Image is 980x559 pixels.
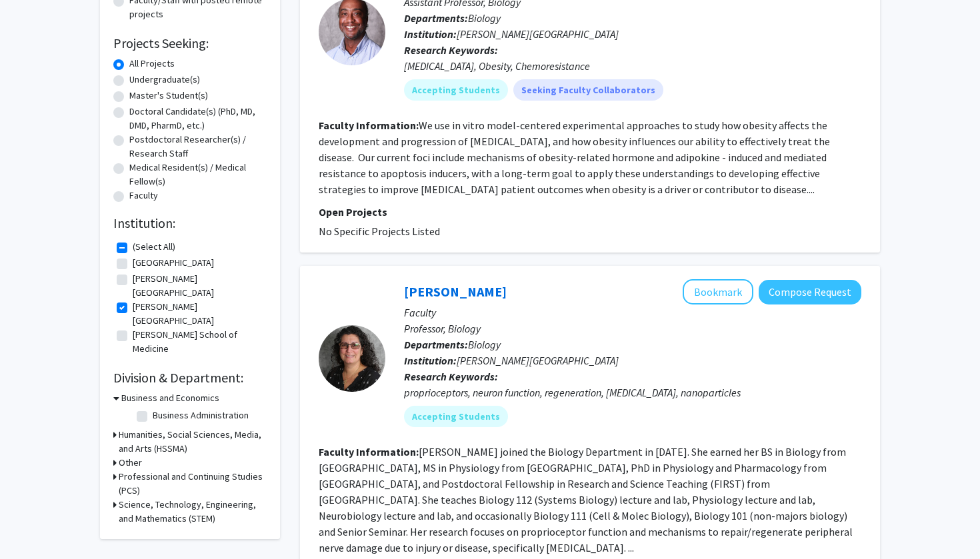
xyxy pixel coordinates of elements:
h2: Institution: [113,215,267,231]
label: [PERSON_NAME] School of Medicine [133,328,263,356]
b: Faculty Information: [319,119,419,132]
b: Departments: [404,338,468,351]
fg-read-more: We use in vitro model-centered experimental approaches to study how obesity affects the developme... [319,119,830,196]
div: proprioceptors, neuron function, regeneration, [MEDICAL_DATA], nanoparticles [404,384,861,400]
h3: Humanities, Social Sciences, Media, and Arts (HSSMA) [119,428,267,456]
p: Faculty [404,304,861,320]
span: No Specific Projects Listed [319,225,440,238]
span: [PERSON_NAME][GEOGRAPHIC_DATA] [457,27,619,41]
label: [PERSON_NAME][GEOGRAPHIC_DATA] [133,272,263,300]
label: All Projects [129,57,175,71]
mat-chip: Seeking Faculty Collaborators [513,79,663,101]
h3: Science, Technology, Engineering, and Mathematics (STEM) [119,498,267,526]
b: Research Keywords: [404,370,498,383]
label: Faculty [129,189,158,203]
label: [GEOGRAPHIC_DATA] [133,256,214,270]
label: Doctoral Candidate(s) (PhD, MD, DMD, PharmD, etc.) [129,105,267,133]
span: Biology [468,338,501,351]
b: Institution: [404,27,457,41]
h3: Other [119,456,142,470]
label: Undergraduate(s) [129,73,200,87]
p: Open Projects [319,204,861,220]
label: Medical Resident(s) / Medical Fellow(s) [129,161,267,189]
iframe: Chat [10,499,57,549]
label: [PERSON_NAME][GEOGRAPHIC_DATA] [133,300,263,328]
span: [PERSON_NAME][GEOGRAPHIC_DATA] [457,354,619,367]
b: Faculty Information: [319,445,419,458]
h3: Professional and Continuing Studies (PCS) [119,470,267,498]
fg-read-more: [PERSON_NAME] joined the Biology Department in [DATE]. She earned her BS in Biology from [GEOGRAP... [319,445,853,554]
b: Departments: [404,11,468,25]
span: Biology [468,11,501,25]
label: Postdoctoral Researcher(s) / Research Staff [129,133,267,161]
label: Business Administration [153,408,249,422]
label: (Select All) [133,240,175,254]
mat-chip: Accepting Students [404,79,508,101]
p: Professor, Biology [404,320,861,336]
mat-chip: Accepting Students [404,406,508,427]
h2: Division & Department: [113,370,267,386]
button: Add Valerie Haftel to Bookmarks [683,279,753,304]
div: [MEDICAL_DATA], Obesity, Chemoresistance [404,58,861,74]
label: Master's Student(s) [129,89,208,103]
a: [PERSON_NAME] [404,283,507,300]
h2: Projects Seeking: [113,35,267,51]
b: Research Keywords: [404,43,498,57]
b: Institution: [404,354,457,367]
h3: Business and Economics [121,391,219,405]
button: Compose Request to Valerie Haftel [759,280,861,304]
